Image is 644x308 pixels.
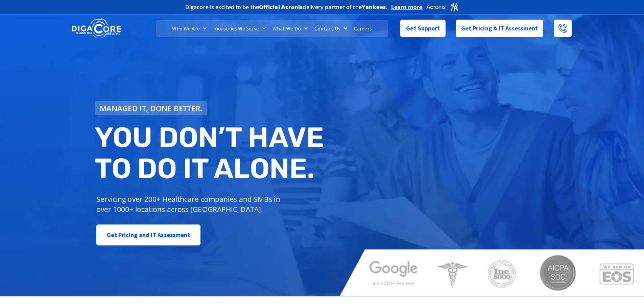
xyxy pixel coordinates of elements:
[96,194,285,214] p: Servicing over 200+ Healthcare companies and SMBs in over 1000+ locations across [GEOGRAPHIC_DATA].
[259,3,303,11] b: Official Acronis
[95,122,327,184] h2: You don’t have to do IT alone.
[400,20,445,37] a: Get Support
[461,22,538,35] span: Get Pricing & IT Assessment
[156,20,388,37] nav: Menu
[210,20,269,37] a: Industries We Serve
[100,104,202,112] span: Managed IT, done better.
[96,224,201,245] a: Get Pricing and IT Assessment
[185,4,388,10] h2: Digacore is excited to be the delivery partner of the
[391,4,423,10] a: Learn more
[406,22,440,35] span: Get Support
[311,20,351,37] a: Contact Us
[107,228,190,242] span: Get Pricing and IT Assessment
[72,18,121,39] img: DigaCore Technology Consulting
[351,20,375,37] a: Careers
[426,2,459,12] img: Acronis
[362,3,388,11] b: Yankees.
[269,20,311,37] a: What We Do
[456,20,544,37] a: Get Pricing & IT Assessment
[169,20,210,37] a: Who We Are
[95,101,208,115] a: Managed IT, done better.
